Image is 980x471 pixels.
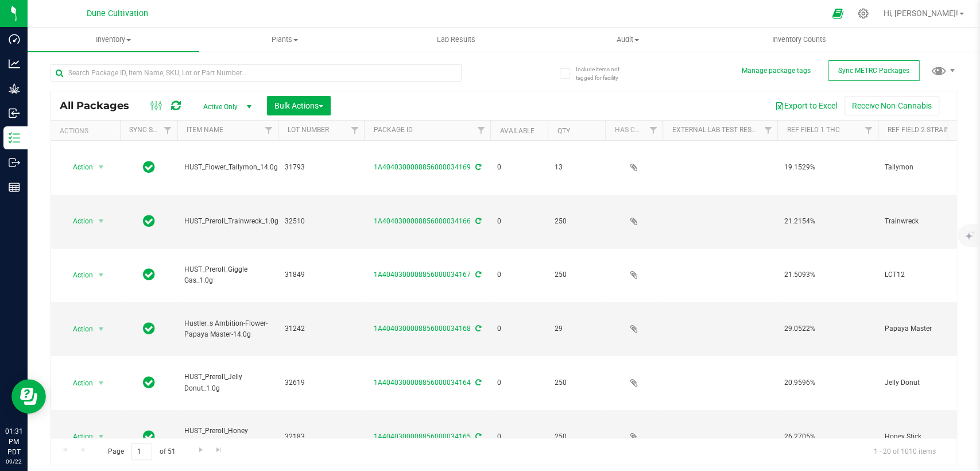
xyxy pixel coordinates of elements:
[885,431,971,442] span: Honey Stick
[672,126,762,134] a: External Lab Test Result
[887,126,971,134] a: Ref Field 2 Strain Name
[184,264,271,286] span: HUST_Preroll_Giggle Gas_1.0g
[713,28,885,52] a: Inventory Counts
[885,216,971,227] span: Trainwreck
[94,267,109,283] span: select
[555,431,598,442] span: 250
[374,325,471,333] a: 1A4040300008856000034168
[499,127,534,135] a: Available
[555,216,598,227] span: 250
[143,321,155,337] span: In Sync
[497,162,541,173] span: 0
[259,121,278,140] a: Filter
[374,217,471,225] a: 1A4040300008856000034166
[784,431,871,442] span: 26.2705%
[787,126,839,134] a: Ref Field 1 THC
[856,8,870,19] div: Manage settings
[51,64,462,82] input: Search Package ID, Item Name, SKU, Lot or Part Number...
[784,323,871,334] span: 29.0522%
[63,213,94,229] span: Action
[885,269,971,280] span: LCT12
[9,33,20,45] inline-svg: Dashboard
[9,182,20,193] inline-svg: Reports
[374,163,471,171] a: 1A4040300008856000034169
[757,34,842,45] span: Inventory Counts
[474,325,481,333] span: Sync from Compliance System
[824,2,850,25] span: Open Ecommerce Menu
[94,213,109,229] span: select
[374,271,471,279] a: 1A4040300008856000034167
[859,121,878,140] a: Filter
[199,28,371,52] a: Plants
[543,34,713,45] span: Audit
[474,217,481,225] span: Sync from Compliance System
[143,428,155,445] span: In Sync
[143,213,155,229] span: In Sync
[784,269,871,280] span: 21.5093%
[274,101,323,110] span: Bulk Actions
[143,375,155,391] span: In Sync
[758,121,777,140] a: Filter
[865,443,945,460] span: 1 - 20 of 1010 items
[63,428,94,445] span: Action
[158,121,177,140] a: Filter
[474,433,481,441] span: Sync from Compliance System
[285,162,357,173] span: 31793
[884,9,958,18] span: Hi, [PERSON_NAME]!
[555,323,598,334] span: 29
[605,121,663,141] th: Has COA
[63,321,94,337] span: Action
[555,377,598,388] span: 250
[129,126,173,134] a: Sync Status
[5,426,22,457] p: 01:31 PM PDT
[768,96,845,115] button: Export to Excel
[9,132,20,144] inline-svg: Inventory
[143,267,155,283] span: In Sync
[474,379,481,387] span: Sync from Compliance System
[285,431,357,442] span: 32183
[784,216,871,227] span: 21.2154%
[845,96,939,115] button: Receive Non-Cannabis
[63,375,94,391] span: Action
[373,126,412,134] a: Package ID
[370,28,542,52] a: Lab Results
[287,126,328,134] a: Lot Number
[143,159,155,175] span: In Sync
[828,60,920,81] button: Sync METRC Packages
[200,34,370,45] span: Plants
[60,99,141,112] span: All Packages
[542,28,714,52] a: Audit
[184,318,271,340] span: Hustler_s Ambition-Flower-Papaya Master-14.0g
[184,216,278,227] span: HUST_Preroll_Trainwreck_1.0g
[9,58,20,70] inline-svg: Analytics
[885,323,971,334] span: Papaya Master
[267,96,331,115] button: Bulk Actions
[885,162,971,173] span: Tallymon
[94,428,109,445] span: select
[9,83,20,94] inline-svg: Grow
[285,269,357,280] span: 31849
[211,443,227,458] a: Go to the last page
[471,121,490,140] a: Filter
[497,431,541,442] span: 0
[28,28,199,52] a: Inventory
[285,216,357,227] span: 32510
[497,377,541,388] span: 0
[575,65,633,82] span: Include items not tagged for facility
[87,9,148,18] span: Dune Cultivation
[374,379,471,387] a: 1A4040300008856000034164
[9,107,20,119] inline-svg: Inbound
[9,157,20,168] inline-svg: Outbound
[838,67,909,75] span: Sync METRC Packages
[555,162,598,173] span: 13
[497,216,541,227] span: 0
[784,377,871,388] span: 20.9596%
[184,426,271,447] span: HUST_Preroll_Honey Stick_1.0g
[11,379,46,414] iframe: Resource center
[374,433,471,441] a: 1A4040300008856000034165
[28,34,199,45] span: Inventory
[497,323,541,334] span: 0
[474,163,481,171] span: Sync from Compliance System
[557,127,570,135] a: Qty
[285,323,357,334] span: 31242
